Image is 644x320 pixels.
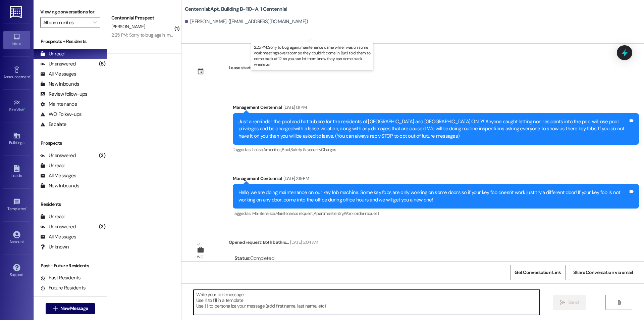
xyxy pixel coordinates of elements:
[40,60,76,67] div: Unanswered
[233,175,639,184] div: Management Centennial
[275,211,314,216] span: Maintenance request ,
[97,150,107,161] div: (2)
[252,147,263,152] span: Lease ,
[43,17,90,28] input: All communities
[3,97,30,115] a: Site Visit •
[40,71,76,78] div: All Messages
[40,50,64,57] div: Unread
[3,229,30,247] a: Account
[3,31,30,49] a: Inbox
[40,91,87,98] div: Review follow-ups
[40,284,86,291] div: Future Residents
[97,59,107,69] div: (5)
[97,222,107,232] div: (3)
[3,163,30,181] a: Leads
[111,32,524,38] div: 2:25 PM: Sorry to bug again, maintenance came while I was on some work meetings over zoom so they...
[34,140,107,147] div: Prospects
[344,211,379,216] span: Work order request
[3,196,30,214] a: Templates •
[60,305,88,312] span: New Message
[185,18,308,25] div: [PERSON_NAME]. ([EMAIL_ADDRESS][DOMAIN_NAME])
[30,74,31,78] span: •
[24,106,25,111] span: •
[234,253,278,264] div: : Completed
[616,300,622,305] i: 
[263,147,282,152] span: Amenities ,
[510,265,565,280] button: Get Conversation Link
[40,152,76,159] div: Unanswered
[3,130,30,148] a: Buildings
[233,104,639,113] div: Management Centennial
[10,6,23,18] img: ResiDesk Logo
[40,223,76,230] div: Unanswered
[40,7,100,17] label: Viewing conversations for
[573,269,633,276] span: Share Conversation via email
[53,306,58,311] i: 
[238,189,628,203] div: Hello, we are doing maintenance on our key fob machine. Some key fobs are only working on some do...
[40,81,79,88] div: New Inbounds
[26,205,27,210] span: •
[290,147,321,152] span: Safety & security ,
[254,45,371,68] p: 2:25 PM: Sorry to bug again, maintenance came while I was on some work meetings over zoom so they...
[282,147,290,152] span: Pool ,
[40,274,81,281] div: Past Residents
[560,300,565,305] i: 
[40,213,64,220] div: Unread
[197,254,203,261] div: WO
[40,162,64,169] div: Unread
[34,262,107,269] div: Past + Future Residents
[46,303,95,314] button: New Message
[93,20,97,25] i: 
[252,211,275,216] span: Maintenance ,
[568,299,579,306] span: Send
[34,201,107,208] div: Residents
[40,182,79,189] div: New Inbounds
[34,38,107,45] div: Prospects + Residents
[229,239,318,248] div: Opened request: Both bathro...
[282,175,309,182] div: [DATE] 2:19 PM
[553,295,586,310] button: Send
[233,209,639,218] div: Tagged as:
[40,172,76,179] div: All Messages
[40,111,82,118] div: WO Follow-ups
[40,233,76,240] div: All Messages
[314,211,344,216] span: Apartment entry ,
[111,14,173,21] div: Centennial Prospect
[229,64,256,71] div: Lease started
[111,24,145,30] span: [PERSON_NAME]
[282,104,307,111] div: [DATE] 1:11 PM
[288,239,318,246] div: [DATE] 5:04 AM
[238,118,628,140] div: Just a reminder the pool and hot tub are for the residents of [GEOGRAPHIC_DATA] and [GEOGRAPHIC_D...
[515,269,561,276] span: Get Conversation Link
[185,6,287,13] b: Centennial: Apt. Building B~110~A, 1 Centennial
[40,101,77,108] div: Maintenance
[234,255,250,262] b: Status
[321,147,336,152] span: Charges
[40,121,66,128] div: Escalate
[233,145,639,154] div: Tagged as:
[569,265,637,280] button: Share Conversation via email
[3,262,30,280] a: Support
[40,243,69,250] div: Unknown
